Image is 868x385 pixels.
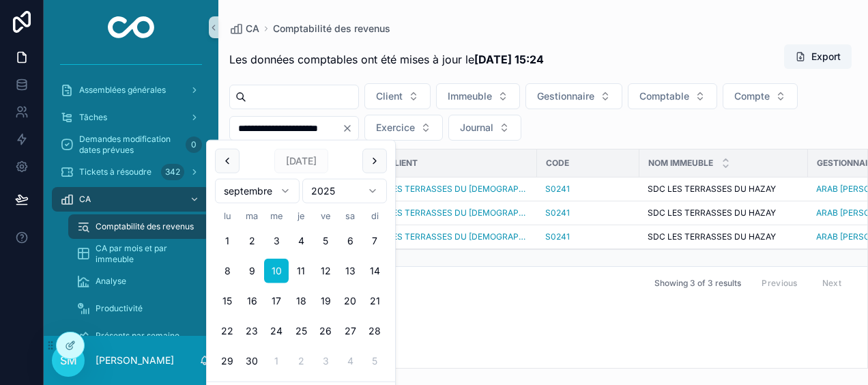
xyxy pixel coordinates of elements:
span: Compte [734,89,770,103]
p: [PERSON_NAME] [96,354,174,367]
button: Export [784,44,852,69]
button: lundi 1 septembre 2025 [215,229,240,253]
strong: [DATE] 15:24 [474,53,544,66]
button: dimanche 7 septembre 2025 [362,229,387,253]
th: jeudi [289,209,313,223]
table: septembre 2025 [215,209,387,373]
button: mercredi 1 octobre 2025 [264,349,289,373]
button: mercredi 3 septembre 2025 [264,229,289,253]
button: lundi 29 septembre 2025 [215,349,240,373]
span: CA [79,194,91,205]
button: vendredi 26 septembre 2025 [313,319,338,343]
span: CA [246,22,259,35]
button: jeudi 18 septembre 2025 [289,289,313,313]
button: mercredi 17 septembre 2025 [264,289,289,313]
span: Présents par semaine [96,330,179,341]
button: vendredi 3 octobre 2025 [313,349,338,373]
a: Assemblées générales [52,78,210,102]
button: mardi 23 septembre 2025 [240,319,264,343]
span: SM [60,352,77,369]
button: mardi 16 septembre 2025 [240,289,264,313]
span: Client [388,158,418,169]
span: Nom immeuble [648,158,713,169]
span: Assemblées générales [79,85,166,96]
div: 342 [161,164,184,180]
button: Select Button [723,83,798,109]
button: samedi 27 septembre 2025 [338,319,362,343]
button: Select Button [628,83,717,109]
a: Comptabilité des revenus [273,22,390,35]
button: Today, mercredi 10 septembre 2025, selected [264,259,289,283]
a: S0241 [545,208,570,218]
button: lundi 22 septembre 2025 [215,319,240,343]
th: mardi [240,209,264,223]
button: jeudi 11 septembre 2025 [289,259,313,283]
span: Les données comptables ont été mises à jour le [229,51,544,68]
span: Analyse [96,276,126,287]
button: Select Button [448,115,521,141]
span: Productivité [96,303,143,314]
span: Gestionnaire [537,89,594,103]
div: scrollable content [44,55,218,336]
span: SDC LES TERRASSES DU HAZAY [648,184,776,195]
img: App logo [108,16,155,38]
button: Select Button [364,115,443,141]
button: jeudi 25 septembre 2025 [289,319,313,343]
span: Client [376,89,403,103]
button: dimanche 21 septembre 2025 [362,289,387,313]
button: mercredi 24 septembre 2025 [264,319,289,343]
span: S0241 [545,184,570,195]
button: jeudi 4 septembre 2025 [289,229,313,253]
span: SDC LES TERRASSES DU HAZAY [648,231,776,242]
button: samedi 13 septembre 2025 [338,259,362,283]
th: vendredi [313,209,338,223]
a: Présents par semaine [68,324,210,348]
span: Showing 3 of 3 results [654,278,741,289]
button: mardi 9 septembre 2025 [240,259,264,283]
a: S0241 [545,231,570,242]
button: samedi 20 septembre 2025 [338,289,362,313]
a: LES TERRASSES DU [DEMOGRAPHIC_DATA] [388,208,529,218]
a: LES TERRASSES DU [DEMOGRAPHIC_DATA] [388,184,529,195]
button: vendredi 12 septembre 2025 [313,259,338,283]
button: Clear [342,123,358,134]
a: CA [229,22,259,35]
div: 0 [186,137,202,153]
button: mardi 30 septembre 2025 [240,349,264,373]
a: CA [52,187,210,212]
th: samedi [338,209,362,223]
span: Comptable [639,89,689,103]
span: Comptabilité des revenus [96,221,194,232]
span: Tickets à résoudre [79,167,151,177]
button: Select Button [525,83,622,109]
span: CA par mois et par immeuble [96,243,197,265]
button: vendredi 5 septembre 2025 [313,229,338,253]
button: samedi 6 septembre 2025 [338,229,362,253]
span: Exercice [376,121,415,134]
th: dimanche [362,209,387,223]
span: Demandes modification dates prévues [79,134,180,156]
a: LES TERRASSES DU [DEMOGRAPHIC_DATA] [388,231,529,242]
span: Tâches [79,112,107,123]
span: Journal [460,121,493,134]
button: jeudi 2 octobre 2025 [289,349,313,373]
button: Select Button [436,83,520,109]
button: mardi 2 septembre 2025 [240,229,264,253]
button: Select Button [364,83,431,109]
a: Analyse [68,269,210,294]
th: mercredi [264,209,289,223]
button: lundi 15 septembre 2025 [215,289,240,313]
button: dimanche 28 septembre 2025 [362,319,387,343]
a: Comptabilité des revenus [68,214,210,239]
button: dimanche 5 octobre 2025 [362,349,387,373]
a: Productivité [68,296,210,321]
th: lundi [215,209,240,223]
button: samedi 4 octobre 2025 [338,349,362,373]
span: Code [546,158,569,169]
a: CA par mois et par immeuble [68,242,210,266]
a: Tâches [52,105,210,130]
